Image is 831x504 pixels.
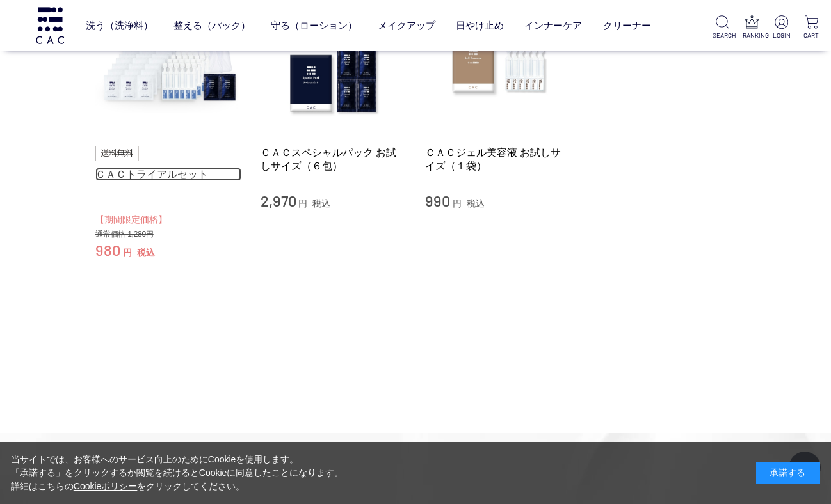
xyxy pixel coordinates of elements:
a: RANKING [743,15,762,40]
a: ＣＡＣスペシャルパック お試しサイズ（６包） [261,146,407,173]
div: 当サイトでは、お客様へのサービス向上のためにCookieを使用します。 「承諾する」をクリックするか閲覧を続けるとCookieに同意したことになります。 詳細はこちらの をクリックしてください。 [11,453,344,493]
a: メイクアップ [378,9,435,42]
div: 通常価格 1,280円 [95,230,241,240]
a: LOGIN [772,15,791,40]
img: logo [34,7,66,43]
span: 円 [453,198,462,209]
span: 円 [298,198,307,209]
span: 2,970 [261,191,296,210]
span: 税込 [312,198,330,209]
a: 整える（パック） [173,9,250,42]
img: 送料無料 [95,146,139,161]
span: 980 [95,240,120,259]
a: クリーナー [603,9,651,42]
div: 【期間限定価格】 [95,212,241,227]
span: 税込 [467,198,485,209]
p: LOGIN [772,31,791,40]
p: SEARCH [713,31,732,40]
a: インナーケア [524,9,582,42]
a: Cookieポリシー [74,481,138,491]
a: ＣＡＣトライアルセット [95,168,241,181]
span: 990 [425,191,450,210]
p: CART [802,31,821,40]
a: 日やけ止め [456,9,504,42]
a: SEARCH [713,15,732,40]
a: 洗う（洗浄料） [86,9,153,42]
a: 守る（ローション） [271,9,357,42]
p: RANKING [743,31,762,40]
span: 円 [123,248,132,258]
span: 税込 [137,248,155,258]
div: 承諾する [756,462,820,484]
a: CART [802,15,821,40]
a: ＣＡＣジェル美容液 お試しサイズ（１袋） [425,146,571,173]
